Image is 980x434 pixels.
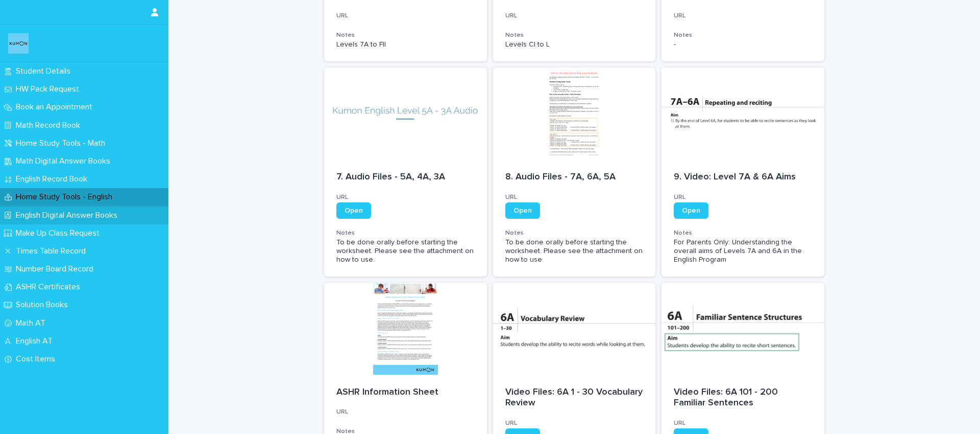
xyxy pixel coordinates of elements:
[324,67,487,276] a: 7. Audio Files - 5A, 4A, 3AURLOpenNotesTo be done orally before starting the worksheet. Please se...
[505,238,644,264] p: To be done orally before starting the worksheet. Please see the attachment on how to use.
[12,246,94,256] p: Times Table Record
[12,156,118,166] p: Math Digital Answer Books
[674,238,812,264] p: For Parents Only: Understanding the overall aims of Levels 7A and 6A in the English Program
[12,139,113,148] p: Home Study Tools - Math
[674,229,812,237] h3: Notes
[12,84,87,94] p: HW Pack Request
[674,193,812,201] h3: URL
[345,207,363,214] span: Open
[336,229,475,237] h3: Notes
[12,318,54,328] p: Math AT
[12,121,88,130] p: Math Record Book
[505,387,644,409] p: Video Files: 6A 1 - 30 Vocabulary Review
[505,12,644,20] h3: URL
[336,202,371,219] a: Open
[12,211,126,220] p: English Digital Answer Books
[336,172,475,183] p: 7. Audio Files - 5A, 4A, 3A
[661,67,824,276] a: 9. Video: Level 7A & 6A AimsURLOpenNotesFor Parents Only: Understanding the overall aims of Level...
[336,193,475,201] h3: URL
[12,300,76,310] p: Solution Books
[336,40,475,49] p: Levels 7A to FII
[674,172,812,183] p: 9. Video: Level 7A & 6A Aims
[674,202,708,219] a: Open
[493,67,656,276] a: 8. Audio Files - 7A, 6A, 5AURLOpenNotesTo be done orally before starting the worksheet. Please se...
[336,238,475,264] p: To be done orally before starting the worksheet. Please see the attachment on how to use.
[674,40,812,49] p: -
[505,193,644,201] h3: URL
[513,207,532,214] span: Open
[12,174,95,184] p: English Record Book
[336,12,475,20] h3: URL
[505,202,540,219] a: Open
[505,419,644,427] h3: URL
[682,207,700,214] span: Open
[505,172,644,183] p: 8. Audio Files - 7A, 6A, 5A
[12,282,88,292] p: ASHR Certificates
[12,192,120,202] p: Home Study Tools - English
[674,387,812,409] p: Video Files: 6A 101 - 200 Familiar Sentences
[505,31,644,39] h3: Notes
[12,264,102,274] p: Number Board Record
[505,229,644,237] h3: Notes
[8,33,29,54] img: o6XkwfS7S2qhyeB9lxyF
[336,408,475,416] h3: URL
[336,387,475,398] p: ASHR Information Sheet
[505,40,644,49] p: Levels CI to L
[674,31,812,39] h3: Notes
[12,229,108,238] p: Make Up Class Request
[12,354,63,364] p: Cost Items
[12,336,61,346] p: English AT
[12,66,79,76] p: Student Details
[336,31,475,39] h3: Notes
[674,419,812,427] h3: URL
[12,102,101,112] p: Book an Appointment
[674,12,812,20] h3: URL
